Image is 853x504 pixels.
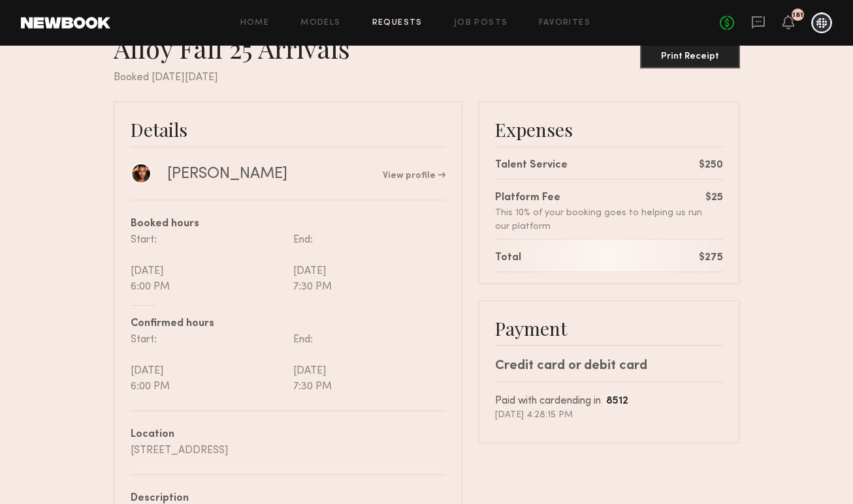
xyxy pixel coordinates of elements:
div: End: [DATE] 7:30 PM [288,232,445,295]
div: Booked [DATE][DATE] [114,70,740,85]
div: This 10% of your booking goes to helping us run our platform [495,206,705,233]
div: Details [131,118,445,141]
div: Expenses [495,118,723,141]
div: [DATE] 4:28:15 PM [495,409,723,421]
div: Start: [DATE] 6:00 PM [131,232,288,295]
div: Credit card or debit card [495,357,723,376]
div: Alloy Fall 25 Arrivals [114,32,361,65]
div: Start: [DATE] 6:00 PM [131,332,288,394]
div: Platform Fee [495,190,705,206]
div: End: [DATE] 7:30 PM [288,332,445,394]
button: Print Receipt [640,42,740,68]
a: Home [240,19,270,27]
b: 8512 [606,396,628,406]
div: Talent Service [495,158,568,173]
div: $25 [705,190,723,206]
div: Location [131,427,445,443]
a: Models [300,19,340,27]
div: Confirmed hours [131,316,445,332]
div: Paid with card ending in [495,393,723,409]
div: Total [495,250,521,266]
div: Print Receipt [645,52,735,61]
div: [PERSON_NAME] [167,164,287,184]
div: $275 [699,250,723,266]
a: Job Posts [454,19,508,27]
div: [STREET_ADDRESS] [131,443,445,458]
div: 181 [792,12,803,19]
a: Favorites [539,19,590,27]
div: Payment [495,317,723,340]
a: View profile [383,171,445,181]
a: Requests [372,19,423,27]
div: Booked hours [131,216,445,232]
div: $250 [699,158,723,173]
